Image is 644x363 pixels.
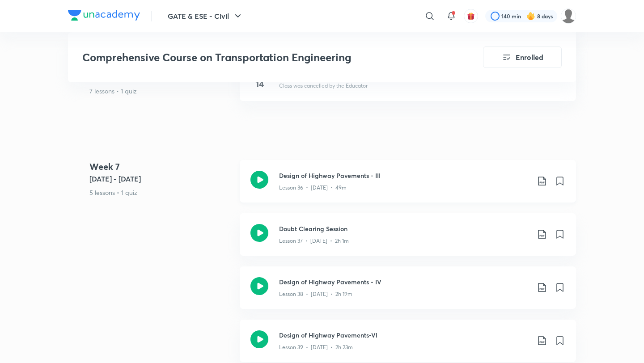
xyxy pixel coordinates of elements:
[279,330,530,340] h3: Design of Highway Pavements-VI
[240,58,576,112] a: Aug14Design of Highway Pavements-VClass was cancelled by the Educator
[82,51,432,64] h3: Comprehensive Course on Transportation Engineering
[240,213,576,266] a: Doubt Clearing SessionLesson 37 • [DATE] • 2h 1m
[279,224,530,233] h3: Doubt Clearing Session
[89,160,233,173] h4: Week 7
[467,12,475,20] img: avatar
[89,173,233,184] h5: [DATE] - [DATE]
[89,188,233,197] p: 5 lessons • 1 quiz
[162,7,249,25] button: GATE & ESE - Civil
[464,9,478,23] button: avatar
[279,184,347,192] p: Lesson 36 • [DATE] • 49m
[561,8,576,24] img: Rahul KD
[240,266,576,320] a: Design of Highway Pavements - IVLesson 38 • [DATE] • 2h 19m
[526,12,535,21] img: streak
[89,86,233,96] p: 7 lessons • 1 quiz
[68,10,140,23] a: Company Logo
[240,160,576,213] a: Design of Highway Pavements - IIILesson 36 • [DATE] • 49m
[279,82,368,90] p: Class was cancelled by the Educator
[68,10,140,21] img: Company Logo
[279,277,530,287] h3: Design of Highway Pavements - IV
[279,237,349,245] p: Lesson 37 • [DATE] • 2h 1m
[250,77,268,90] h4: 14
[279,343,353,351] p: Lesson 39 • [DATE] • 2h 23m
[279,290,352,298] p: Lesson 38 • [DATE] • 2h 19m
[483,46,562,68] button: Enrolled
[279,171,530,180] h3: Design of Highway Pavements - III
